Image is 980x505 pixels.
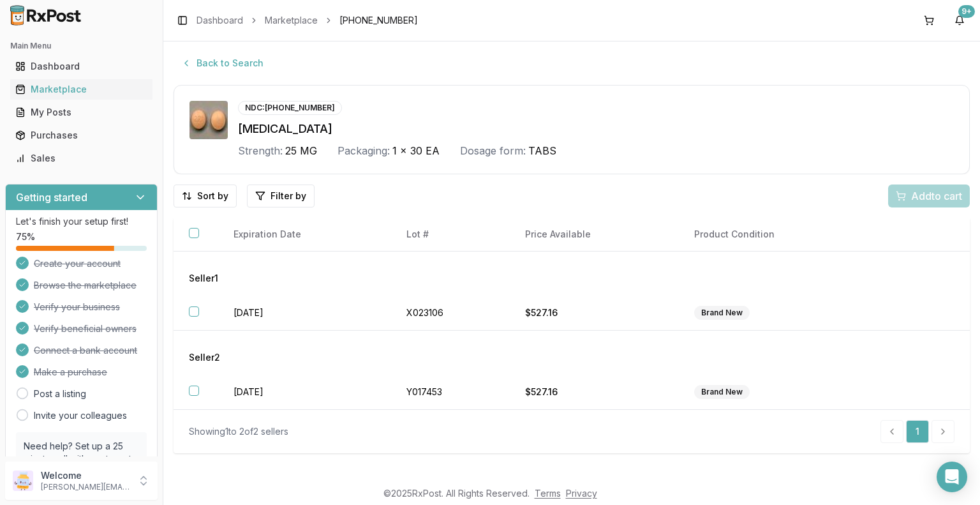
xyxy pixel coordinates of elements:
span: Create your account [34,257,121,270]
div: $527.16 [525,386,664,398]
button: Purchases [5,125,158,146]
td: [DATE] [218,296,391,331]
p: Let's finish your setup first! [16,215,147,228]
p: Need help? Set up a 25 minute call with our team to set up. [24,440,139,478]
div: 9+ [958,5,975,18]
span: [PHONE_NUMBER] [339,14,418,27]
h3: Getting started [16,190,87,205]
div: NDC: [PHONE_NUMBER] [238,101,342,115]
span: Connect a bank account [34,344,137,357]
nav: pagination [880,420,954,443]
div: Strength: [238,143,283,158]
div: $527.16 [525,306,664,319]
img: RxPost Logo [5,5,87,26]
div: Brand New [694,306,750,320]
div: Dosage form: [460,143,526,158]
button: Sort by [174,185,237,207]
div: Open Intercom Messenger [937,462,967,492]
a: Dashboard [197,14,243,27]
div: Showing 1 to 2 of 2 sellers [189,425,288,438]
span: Make a purchase [34,366,107,379]
span: 25 MG [285,143,317,158]
th: Expiration Date [218,218,391,252]
a: Post a listing [34,388,86,400]
td: Y017453 [391,375,510,410]
span: Seller 1 [189,272,218,285]
h2: Main Menu [10,41,152,51]
a: Marketplace [10,78,152,101]
div: Brand New [694,385,750,399]
button: 9+ [949,10,970,31]
span: 75 % [16,230,35,243]
div: Sales [15,152,147,165]
button: My Posts [5,102,158,123]
button: Filter by [247,185,315,207]
a: 1 [906,420,929,443]
td: [DATE] [218,375,391,410]
button: Back to Search [174,52,271,75]
img: Januvia 25 MG TABS [189,101,228,139]
a: Privacy [566,488,597,499]
a: Dashboard [10,55,152,78]
span: 1 x 30 EA [392,143,440,158]
span: TABS [528,143,556,158]
div: Purchases [15,129,147,142]
span: Verify your business [34,301,120,313]
span: Verify beneficial owners [34,322,137,335]
a: My Posts [10,101,152,124]
p: [PERSON_NAME][EMAIL_ADDRESS][DOMAIN_NAME] [41,482,130,492]
th: Lot # [391,218,510,252]
a: Invite your colleagues [34,409,127,422]
a: Purchases [10,124,152,147]
div: Marketplace [15,83,147,96]
div: Dashboard [15,60,147,73]
button: Dashboard [5,56,158,77]
a: Sales [10,147,152,170]
th: Product Condition [679,218,874,252]
th: Price Available [510,218,679,252]
div: Packaging: [338,143,390,158]
div: [MEDICAL_DATA] [238,120,954,138]
nav: breadcrumb [197,14,418,27]
img: User avatar [13,471,33,491]
div: My Posts [15,106,147,119]
span: Filter by [271,190,306,202]
a: Terms [535,488,561,499]
p: Welcome [41,469,130,482]
button: Sales [5,148,158,169]
span: Sort by [197,190,228,202]
td: X023106 [391,296,510,331]
a: Marketplace [265,14,318,27]
span: Seller 2 [189,351,220,364]
span: Browse the marketplace [34,279,137,292]
button: Marketplace [5,79,158,100]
